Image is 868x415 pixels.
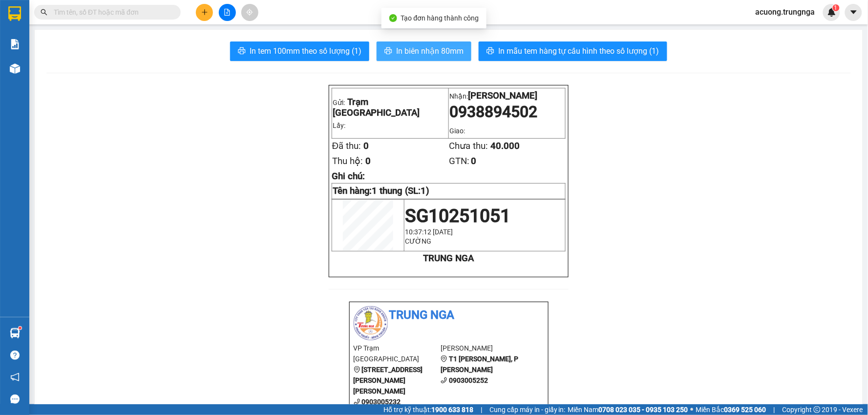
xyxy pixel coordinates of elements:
[354,306,388,340] img: logo.jpg
[363,141,369,151] span: 0
[401,14,479,22] span: Tạo đơn hàng thành công
[449,156,469,166] span: GTN:
[332,156,363,166] span: Thu hộ:
[487,47,494,56] span: printer
[238,47,246,56] span: printer
[332,141,361,151] span: Đã thu:
[389,14,397,22] span: check-circle
[333,97,420,118] span: Trạm [GEOGRAPHIC_DATA]
[441,355,518,373] b: T1 [PERSON_NAME], P [PERSON_NAME]
[431,406,473,414] strong: 1900 633 818
[372,186,430,196] span: 1 thung (SL:
[490,141,520,151] span: 40.000
[449,103,537,121] span: 0938894502
[833,4,840,11] sup: 1
[849,8,858,17] span: caret-down
[471,156,476,166] span: 0
[421,186,430,196] span: 1)
[489,404,566,415] span: Cung cấp máy in - giấy in:
[748,6,823,18] span: acuong.trungnga
[468,90,537,101] span: [PERSON_NAME]
[814,406,821,413] span: copyright
[10,39,20,49] img: solution-icon
[10,373,20,382] span: notification
[396,45,464,57] span: In biên nhận 80mm
[332,171,365,182] span: Ghi chú:
[354,366,360,373] span: environment
[441,355,447,362] span: environment
[250,45,361,57] span: In tem 100mm theo số lượng (1)
[774,404,775,415] span: |
[241,4,258,21] button: aim
[481,404,482,415] span: |
[196,4,213,21] button: plus
[365,156,371,166] span: 0
[405,228,453,236] span: 10:37:12 [DATE]
[449,90,565,101] p: Nhận:
[724,406,766,414] strong: 0369 525 060
[834,4,838,11] span: 1
[696,404,766,415] span: Miền Bắc
[10,394,20,404] span: message
[10,63,20,74] img: warehouse-icon
[224,9,231,16] span: file-add
[54,7,169,18] input: Tìm tên, số ĐT hoặc mã đơn
[383,404,473,415] span: Hỗ trợ kỹ thuật:
[10,328,20,338] img: warehouse-icon
[354,306,544,325] li: Trung Nga
[8,6,21,21] img: logo-vxr
[333,97,448,118] p: Gửi:
[845,4,862,21] button: caret-down
[827,8,836,17] img: icon-new-feature
[498,45,659,57] span: In mẫu tem hàng tự cấu hình theo số lượng (1)
[333,122,345,129] span: Lấy:
[441,377,447,384] span: phone
[449,141,488,151] span: Chưa thu:
[377,41,471,61] button: printerIn biên nhận 80mm
[246,9,253,16] span: aim
[362,398,401,406] b: 0903005232
[423,253,474,264] strong: TRUNG NGA
[354,366,423,395] b: [STREET_ADDRESS][PERSON_NAME][PERSON_NAME]
[41,9,47,16] span: search
[449,127,465,135] span: Giao:
[599,406,688,414] strong: 0708 023 035 - 0935 103 250
[354,398,360,405] span: phone
[691,408,694,412] span: ⚪️
[201,9,208,16] span: plus
[384,47,392,56] span: printer
[230,41,369,61] button: printerIn tem 100mm theo số lượng (1)
[449,376,488,384] b: 0903005252
[19,327,21,330] sup: 1
[219,4,236,21] button: file-add
[354,343,441,364] li: VP Trạm [GEOGRAPHIC_DATA]
[479,41,667,61] button: printerIn mẫu tem hàng tự cấu hình theo số lượng (1)
[10,351,20,360] span: question-circle
[441,343,528,353] li: [PERSON_NAME]
[405,205,510,227] span: SG10251051
[568,404,688,415] span: Miền Nam
[405,237,431,245] span: CƯỜNG
[333,186,430,196] strong: Tên hàng:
